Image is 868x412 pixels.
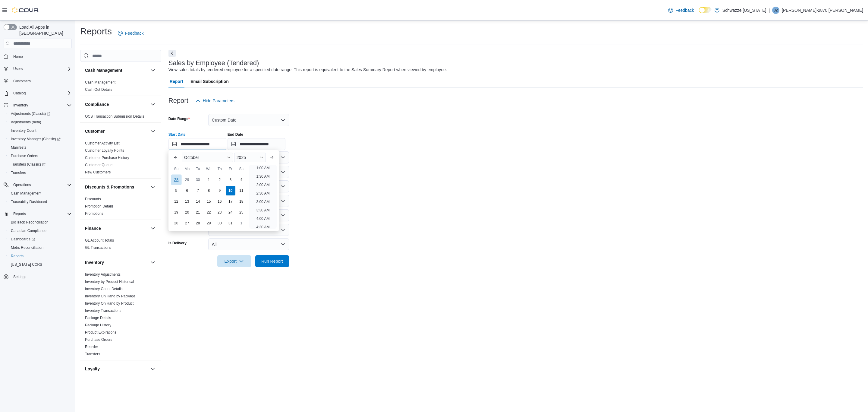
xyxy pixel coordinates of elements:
[1,181,74,189] button: Operations
[85,309,121,313] a: Inventory Transactions
[254,198,272,205] li: 3:00 AM
[85,225,101,231] h3: Finance
[237,164,246,174] div: Sa
[168,241,187,246] label: Is Delivery
[204,186,214,195] div: day-8
[281,198,285,203] button: Open list of options
[11,162,46,167] span: Transfers (Classic)
[8,244,72,251] span: Metrc Reconciliation
[204,197,214,206] div: day-15
[13,182,31,187] span: Operations
[171,208,181,217] div: day-19
[8,127,72,134] span: Inventory Count
[6,189,74,198] button: Cash Management
[85,87,112,92] span: Cash Out Details
[208,114,289,126] button: Custom Date
[149,183,156,191] button: Discounts & Promotions
[190,75,229,87] span: Email Subscription
[281,184,285,189] button: Open list of options
[8,110,53,117] a: Adjustments (Classic)
[85,114,144,119] span: OCS Transaction Submission Details
[11,210,28,217] button: Reports
[237,218,246,228] div: day-1
[11,154,38,158] span: Purchase Orders
[85,197,101,201] a: Discounts
[193,175,203,185] div: day-30
[85,184,148,190] button: Discounts & Promotions
[6,126,74,135] button: Inventory Count
[182,153,233,162] div: Button. Open the month selector. October is currently selected.
[221,255,247,267] span: Export
[85,330,116,334] a: Product Expirations
[11,90,28,97] button: Catalog
[80,237,161,254] div: Finance
[11,102,72,109] span: Inventory
[80,79,161,96] div: Cash Management
[666,4,696,16] a: Feedback
[85,148,124,153] a: Customer Loyalty Points
[254,181,272,189] li: 2:00 AM
[6,243,74,252] button: Metrc Reconciliation
[171,164,181,174] div: Su
[85,279,134,284] span: Inventory by Product Historical
[11,128,36,133] span: Inventory Count
[85,366,100,372] h3: Loyalty
[168,132,186,137] label: Start Date
[204,175,214,185] div: day-1
[171,153,181,162] button: Previous Month
[184,155,199,160] span: October
[226,218,235,228] div: day-31
[6,218,74,227] button: BioTrack Reconciliation
[80,113,161,122] div: Compliance
[6,235,74,243] a: Dashboards
[8,198,72,205] span: Traceabilty Dashboard
[11,273,29,280] a: Settings
[85,345,98,349] a: Reorder
[8,119,44,126] a: Adjustments (beta)
[226,186,235,195] div: day-10
[11,102,30,109] button: Inventory
[8,236,72,243] span: Dashboards
[11,170,26,175] span: Transfers
[237,175,246,185] div: day-4
[193,95,237,107] button: Hide Parameters
[226,175,235,185] div: day-3
[11,52,72,60] span: Home
[4,49,72,297] nav: Complex example
[254,223,272,231] li: 4:30 AM
[281,155,285,160] button: Open list of options
[182,164,192,174] div: Mo
[8,190,72,197] span: Cash Management
[215,197,225,206] div: day-16
[6,260,74,269] button: [US_STATE] CCRS
[85,294,135,299] span: Inventory On Hand by Package
[85,272,121,277] a: Inventory Adjustments
[171,186,181,195] div: day-5
[8,144,72,151] span: Manifests
[85,259,104,265] h3: Inventory
[85,337,112,342] span: Purchase Orders
[8,152,72,160] span: Purchase Orders
[85,287,123,291] a: Inventory Count Details
[85,204,114,208] a: Promotion Details
[85,80,115,85] span: Cash Management
[254,173,272,180] li: 1:30 AM
[8,227,72,234] span: Canadian Compliance
[85,238,114,243] span: GL Account Totals
[234,153,266,162] div: Button. Open the year selector. 2025 is currently selected.
[80,195,161,220] div: Discounts & Promotions
[85,301,134,306] a: Inventory On Hand by Product
[85,323,111,327] a: Package History
[85,170,111,174] a: New Customers
[11,254,24,258] span: Reports
[85,128,148,134] button: Customer
[11,65,72,72] span: Users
